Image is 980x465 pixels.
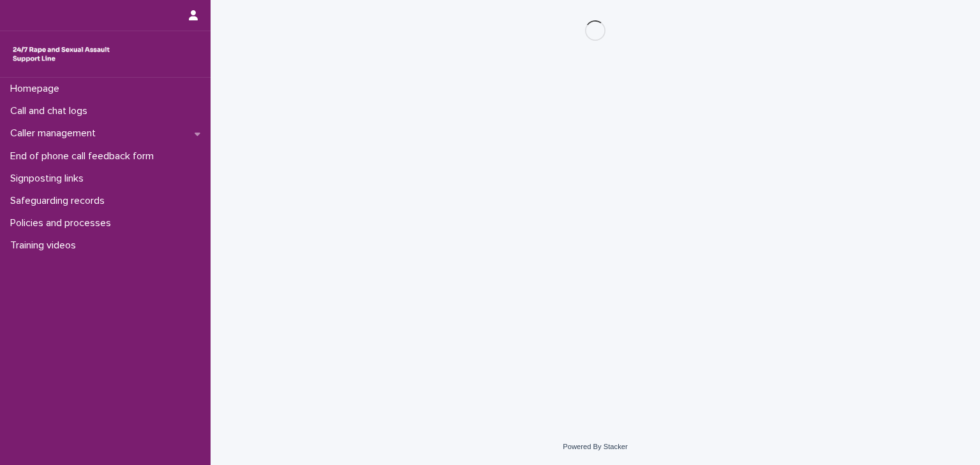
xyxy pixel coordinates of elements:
p: Signposting links [5,173,94,185]
p: Call and chat logs [5,105,98,117]
p: End of phone call feedback form [5,150,164,162]
p: Training videos [5,240,86,252]
p: Policies and processes [5,217,121,229]
p: Safeguarding records [5,195,115,207]
p: Caller management [5,127,106,139]
p: Homepage [5,83,70,95]
a: Powered By Stacker [563,443,627,450]
img: rhQMoQhaT3yELyF149Cw [10,41,112,67]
